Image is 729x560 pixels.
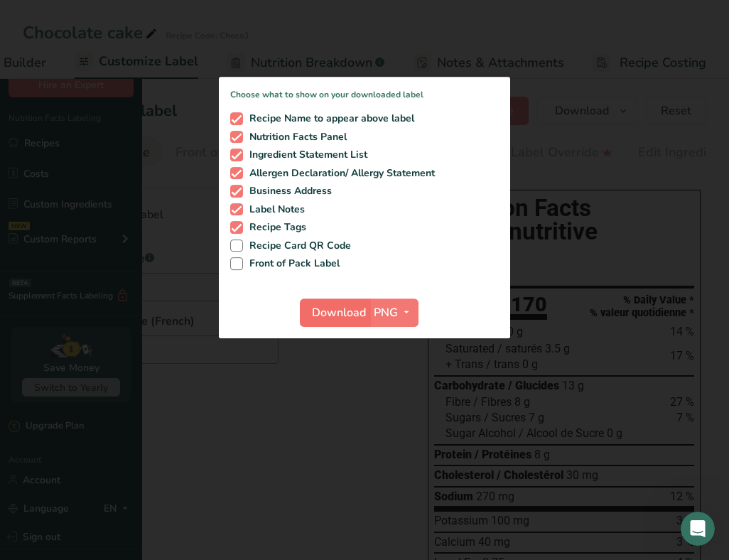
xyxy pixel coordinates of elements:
[243,221,307,234] span: Recipe Tags
[374,304,398,321] span: PNG
[243,203,306,216] span: Label Notes
[243,149,368,161] span: Ingredient Statement List
[243,131,347,144] span: Nutrition Facts Panel
[243,239,352,252] span: Recipe Card QR Code
[219,77,510,101] p: Choose what to show on your downloaded label
[369,298,418,327] button: PNG
[243,112,415,125] span: Recipe Name to appear above label
[300,298,369,327] button: Download
[243,167,436,180] span: Allergen Declaration/ Allergy Statement
[243,185,333,198] span: Business Address
[681,512,715,546] iframe: Intercom live chat
[312,304,366,321] span: Download
[243,257,340,270] span: Front of Pack Label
